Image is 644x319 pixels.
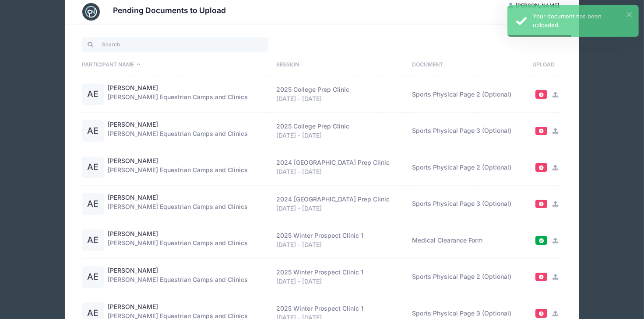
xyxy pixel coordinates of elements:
th: Upload: activate to sort column ascending [528,54,563,76]
th: Document: activate to sort column ascending [408,54,528,76]
div: AE [82,83,104,105]
div: [DATE] - [DATE] [276,167,404,177]
a: [PERSON_NAME] [108,229,158,239]
div: AE [82,229,104,251]
div: [PERSON_NAME] Equestrian Camps and Clinics [108,83,267,105]
div: Your document has been uploaded. [533,12,632,29]
td: Sports Physical Page 2 (Optional) [408,259,528,295]
td: Sports Physical Page 3 (Optional) [408,186,528,222]
input: Search [82,37,268,52]
button: × [627,12,632,17]
a: AE [82,128,104,135]
a: AE [82,201,104,208]
a: [PERSON_NAME] [108,83,158,93]
a: [PERSON_NAME] [108,193,158,202]
div: [DATE] - [DATE] [276,94,404,104]
div: AE [82,266,104,288]
div: [DATE] - [DATE] [276,204,404,213]
div: [DATE] - [DATE] [276,240,404,250]
a: [PERSON_NAME] [108,266,158,275]
div: [DATE] - [DATE] [276,277,404,286]
div: 2025 Winter Prospect Clinic 1 [276,304,404,313]
div: 2024 [GEOGRAPHIC_DATA] Prep Clinic [276,195,404,204]
div: AE [82,193,104,215]
div: [PERSON_NAME] Equestrian Camps and Clinics [108,193,267,215]
div: [PERSON_NAME] Equestrian Camps and Clinics [108,156,267,178]
div: 2025 College Prep Clinic [276,85,404,94]
span: [PERSON_NAME] [516,2,559,9]
div: 2025 Winter Prospect Clinic 1 [276,231,404,240]
img: CampNetwork [82,3,100,21]
td: Sports Physical Page 2 (Optional) [408,149,528,186]
th: Participant Name: activate to sort column descending [82,54,272,76]
a: AE [82,310,104,317]
div: 2024 [GEOGRAPHIC_DATA] Prep Clinic [276,158,404,167]
h3: Pending Documents to Upload [113,6,226,15]
div: AE [82,156,104,178]
td: Medical Clearance Form [408,222,528,259]
a: [PERSON_NAME] [108,156,158,166]
a: AE [82,164,104,171]
div: 2025 Winter Prospect Clinic 1 [276,268,404,277]
div: [PERSON_NAME] Equestrian Camps and Clinics [108,229,267,251]
div: AE [82,120,104,142]
div: 2025 College Prep Clinic [276,122,404,131]
a: AE [82,274,104,281]
a: [PERSON_NAME] [108,302,158,312]
td: Sports Physical Page 2 (Optional) [408,76,528,113]
a: AE [82,237,104,244]
th: Session: activate to sort column ascending [272,54,408,76]
div: [PERSON_NAME] Equestrian Camps and Clinics [108,266,267,288]
div: [PERSON_NAME] Equestrian Camps and Clinics [108,120,267,142]
a: AE [82,91,104,98]
div: [DATE] - [DATE] [276,131,404,140]
a: [PERSON_NAME] [108,120,158,129]
td: Sports Physical Page 3 (Optional) [408,113,528,149]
